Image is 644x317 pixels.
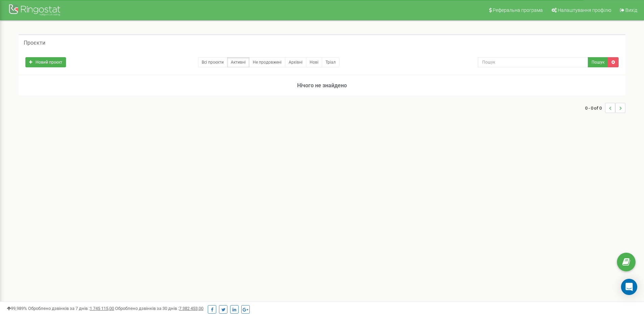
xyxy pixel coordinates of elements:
[585,103,605,113] span: 0 - 0 of 0
[227,57,249,67] a: Активні
[558,7,611,13] span: Налаштування профілю
[19,76,625,95] h3: Нічого не знайдено
[585,96,625,120] nav: ...
[7,306,27,311] span: 99,989%
[493,7,543,13] span: Реферальна програма
[588,57,608,67] button: Пошук
[90,306,114,311] u: 1 745 115,00
[25,57,66,67] a: Новий проєкт
[285,57,306,67] a: Архівні
[478,57,588,67] input: Пошук
[179,306,203,311] u: 7 382 453,00
[625,7,637,13] span: Вихід
[24,40,45,46] h5: Проєкти
[198,57,227,67] a: Всі проєкти
[249,57,285,67] a: Не продовжені
[28,306,114,311] span: Оброблено дзвінків за 7 днів :
[322,57,339,67] a: Тріал
[306,57,322,67] a: Нові
[115,306,203,311] span: Оброблено дзвінків за 30 днів :
[621,279,637,295] div: Open Intercom Messenger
